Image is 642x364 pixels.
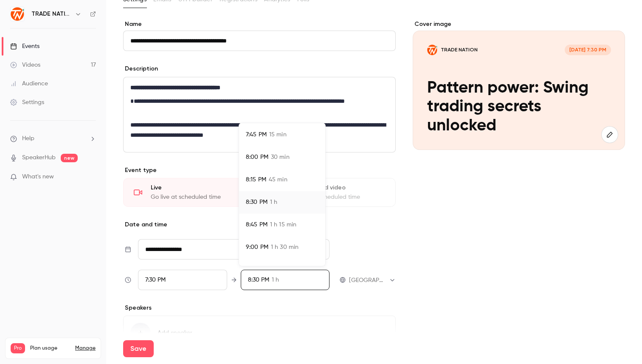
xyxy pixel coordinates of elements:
[269,175,287,184] span: 45 min
[246,130,267,139] span: 7:45 PM
[270,198,277,207] span: 1 h
[246,220,267,229] span: 8:45 PM
[246,175,266,184] span: 8:15 PM
[269,265,296,274] span: 1 h 45 min
[270,220,296,229] span: 1 h 15 min
[271,153,290,162] span: 30 min
[269,130,287,139] span: 15 min
[271,243,298,252] span: 1 h 30 min
[246,243,268,252] span: 9:00 PM
[246,265,266,274] span: 9:15 PM
[246,153,268,162] span: 8:00 PM
[246,198,267,207] span: 8:30 PM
